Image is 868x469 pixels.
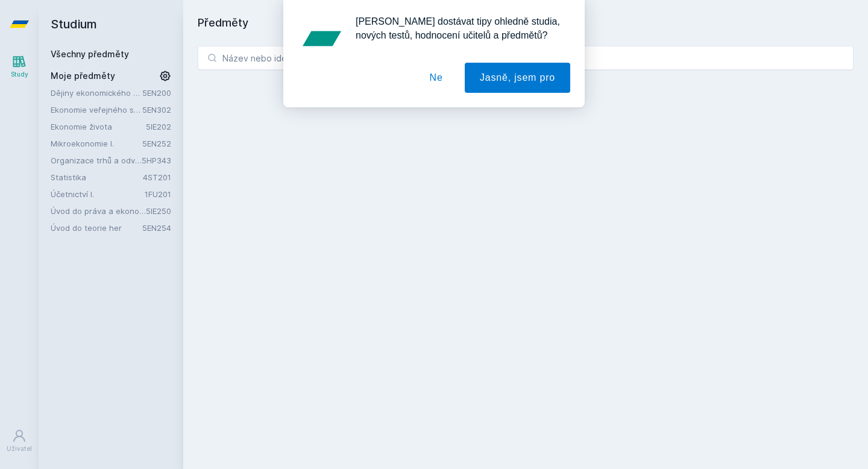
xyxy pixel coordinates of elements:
img: notification icon [298,14,346,63]
a: Účetnictví I. [51,188,145,200]
a: 5HP343 [142,156,171,165]
a: 5EN254 [142,223,171,233]
a: Ekonomie veřejného sektoru [51,104,142,116]
a: Úvod do teorie her [51,222,142,234]
a: Mikroekonomie I. [51,137,142,150]
a: Uživatel [2,423,36,459]
button: Jasně, jsem pro [465,63,570,93]
a: 5EN302 [142,105,171,115]
div: [PERSON_NAME] dostávat tipy ohledně studia, nových testů, hodnocení učitelů a předmětů? [346,14,570,42]
div: Uživatel [7,444,32,453]
button: Ne [415,63,458,93]
a: 5EN252 [142,139,171,148]
a: 1FU201 [145,189,171,199]
a: Ekonomie života [51,121,146,133]
a: Organizace trhů a odvětví pohledem manažerů [51,154,142,166]
a: Statistika [51,171,143,183]
a: 5IE250 [146,206,171,216]
a: Úvod do práva a ekonomie [51,205,146,217]
a: 5IE202 [146,122,171,131]
a: 4ST201 [143,172,171,182]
